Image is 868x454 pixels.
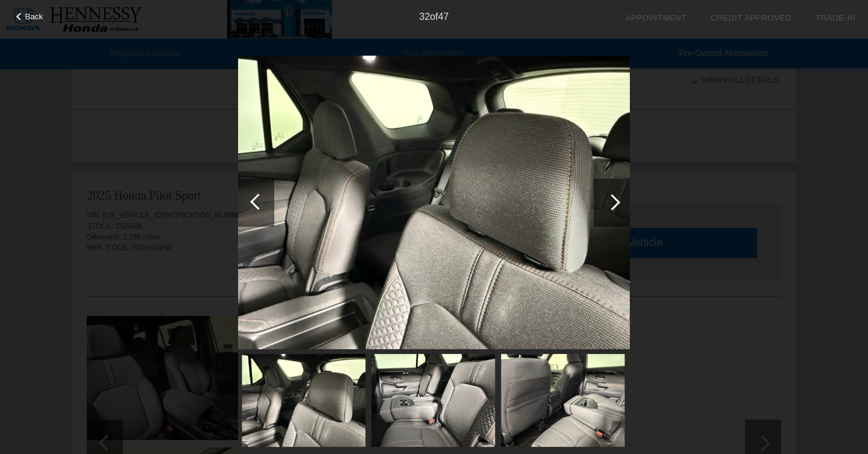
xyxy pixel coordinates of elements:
[25,12,43,21] span: Back
[625,13,687,22] a: Appointment
[420,11,430,22] span: 32
[816,13,856,22] a: Trade-In
[501,354,624,447] img: 06d05de0-a767-4a27-a080-5905ac337d74.jpeg
[438,11,449,22] span: 47
[371,354,495,447] img: f72fd5c7-cd6c-4f3d-adf5-63a69e2a7ba1.jpeg
[711,13,791,22] a: Credit Approved
[242,354,365,447] img: 2f164b04-1edc-4c41-8867-cedf1d0e5630.jpeg
[238,55,630,350] img: 2f164b04-1edc-4c41-8867-cedf1d0e5630.jpeg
